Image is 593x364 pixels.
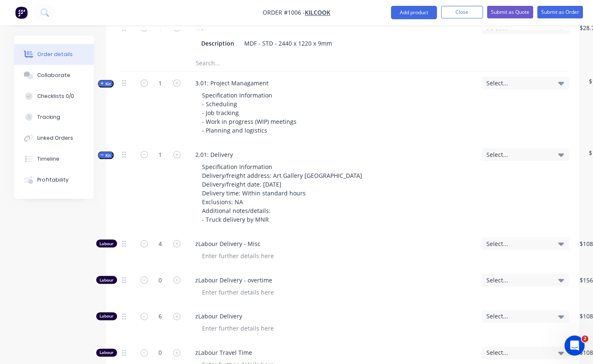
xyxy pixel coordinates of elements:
span: 2 [582,336,588,342]
div: Labour [96,276,117,284]
span: Select... [487,79,550,87]
span: Kit [100,81,111,87]
button: Submit as Quote [487,6,533,18]
button: Add product [391,6,437,19]
span: Select... [487,349,550,357]
span: zLabour Delivery [196,312,475,321]
div: Checklists 0/0 [37,92,74,100]
div: MDF - STD - 2440 x 1220 x 9mm [241,37,336,49]
span: Select... [487,312,550,321]
button: Checklists 0/0 [14,86,94,107]
span: Kit [100,152,111,159]
div: Labour [96,349,117,357]
button: Profitability [14,169,94,190]
button: Kit [98,151,114,159]
div: Labour [96,240,117,248]
span: Select... [487,239,550,248]
button: Submit as Order [537,6,583,18]
button: Linked Orders [14,128,94,149]
button: Kit [98,80,114,88]
span: Select... [487,150,550,159]
div: Description [198,37,238,49]
a: Kilcook [305,9,330,17]
span: zLabour Delivery - overtime [196,276,475,285]
button: Timeline [14,149,94,169]
span: zLabour Delivery - Misc [196,239,475,248]
button: Order details [14,44,94,65]
div: Linked Orders [37,134,73,142]
div: Labour [96,313,117,320]
div: Profitability [37,176,69,184]
div: 2.01: Delivery [189,149,240,161]
button: Close [441,6,483,18]
input: Search... [196,55,363,72]
span: zLabour Travel Time [196,349,475,357]
div: Timeline [37,155,59,163]
div: 3.01: Project Managament [189,77,276,89]
span: Select... [487,276,550,285]
button: Tracking [14,107,94,128]
iframe: Intercom live chat [565,336,585,356]
span: Order #1006 - [263,9,305,17]
div: Specification Information Delivery/freight address: Art Gallery [GEOGRAPHIC_DATA] Delivery/freigh... [196,161,369,226]
button: Collaborate [14,65,94,86]
img: Factory [15,6,28,19]
div: Collaborate [37,72,70,79]
div: Order details [37,51,73,58]
div: Specification Information - Scheduling - Job tracking - Work in progress (WIP) meetings - Plannin... [196,89,304,136]
div: Tracking [37,113,60,121]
